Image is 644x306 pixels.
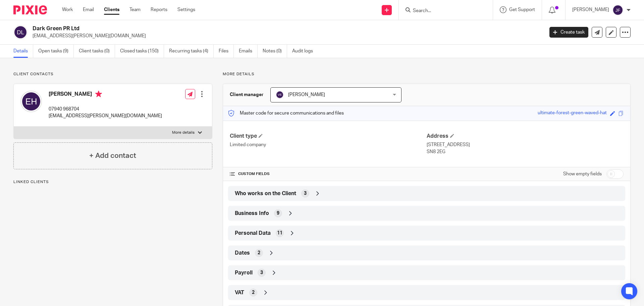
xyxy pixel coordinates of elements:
img: Pixie [13,5,47,14]
h4: Address [427,133,624,140]
span: 2 [258,250,260,256]
span: Who works on the Client [235,190,296,197]
span: Personal Data [235,230,271,237]
img: svg%3E [612,5,623,15]
h4: Client type [230,133,427,140]
p: 07940 968704 [49,106,162,113]
p: [STREET_ADDRESS] [427,141,624,148]
p: More details [172,130,195,135]
span: 3 [304,190,307,197]
a: Recurring tasks (4) [169,45,214,58]
p: Linked clients [13,179,212,185]
h4: [PERSON_NAME] [49,91,162,99]
span: 9 [277,210,279,217]
p: [EMAIL_ADDRESS][PERSON_NAME][DOMAIN_NAME] [49,113,162,119]
p: [EMAIL_ADDRESS][PERSON_NAME][DOMAIN_NAME] [33,33,539,39]
img: svg%3E [276,91,284,99]
h4: CUSTOM FIELDS [230,171,427,177]
span: VAT [235,289,244,296]
div: ultimate-forest-green-waved-hat [538,110,607,117]
a: Closed tasks (150) [120,45,164,58]
span: Business Info [235,210,269,217]
a: Settings [177,6,195,13]
h4: + Add contact [89,150,136,161]
p: More details [223,72,631,77]
a: Details [13,45,33,58]
p: Client contacts [13,72,212,77]
a: Create task [549,27,588,38]
a: Files [219,45,234,58]
a: Email [83,6,94,13]
img: svg%3E [20,91,42,112]
a: Reports [151,6,167,13]
span: Payroll [235,269,253,276]
a: Clients [104,6,119,13]
p: SN8 2EG [427,148,624,155]
img: svg%3E [13,25,28,39]
span: Dates [235,250,250,257]
p: Limited company [230,141,427,148]
a: Client tasks (0) [79,45,115,58]
span: [PERSON_NAME] [288,92,325,97]
i: Primary [95,91,102,97]
a: Emails [239,45,258,58]
a: Audit logs [292,45,318,58]
a: Notes (0) [263,45,287,58]
a: Open tasks (9) [38,45,74,58]
input: Search [412,8,473,14]
h2: Dark Green PR Ltd [33,25,438,32]
label: Show empty fields [563,171,602,177]
span: 11 [277,230,282,236]
span: Get Support [509,7,535,12]
p: Master code for secure communications and files [228,110,344,117]
a: Team [129,6,141,13]
span: 2 [252,289,255,296]
a: Work [62,6,73,13]
p: [PERSON_NAME] [572,6,609,13]
h3: Client manager [230,91,264,98]
span: 3 [260,269,263,276]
